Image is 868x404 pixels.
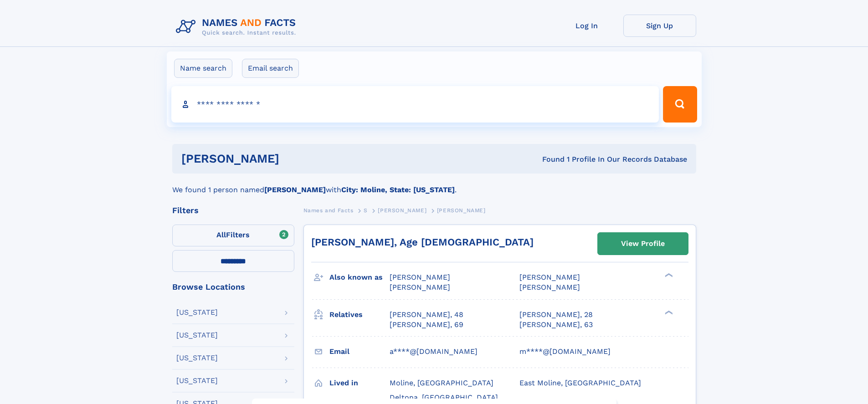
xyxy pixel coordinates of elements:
[598,233,688,255] a: View Profile
[663,272,673,278] div: ❯
[171,86,659,123] input: search input
[172,174,696,195] div: We found 1 person named with .
[519,310,593,320] a: [PERSON_NAME], 28
[242,59,299,78] label: Email search
[172,15,303,39] img: Logo Names and Facts
[176,377,218,384] div: [US_STATE]
[341,185,455,194] b: City: Moline, State: [US_STATE]
[519,283,580,291] span: [PERSON_NAME]
[172,206,294,215] div: Filters
[378,207,426,214] span: [PERSON_NAME]
[390,310,463,320] a: [PERSON_NAME], 48
[329,375,390,391] h3: Lived in
[550,15,623,37] a: Log In
[621,233,665,254] div: View Profile
[176,354,218,362] div: [US_STATE]
[519,320,593,330] a: [PERSON_NAME], 63
[174,59,232,78] label: Name search
[311,236,534,248] a: [PERSON_NAME], Age [DEMOGRAPHIC_DATA]
[264,185,326,194] b: [PERSON_NAME]
[364,205,368,216] a: S
[519,378,641,387] span: East Moline, [GEOGRAPHIC_DATA]
[378,205,426,216] a: [PERSON_NAME]
[390,283,450,291] span: [PERSON_NAME]
[663,309,673,315] div: ❯
[172,225,294,246] label: Filters
[172,283,294,291] div: Browse Locations
[176,332,218,339] div: [US_STATE]
[437,207,486,214] span: [PERSON_NAME]
[519,273,580,281] span: [PERSON_NAME]
[663,86,697,123] button: Search Button
[216,230,226,239] span: All
[411,154,687,164] div: Found 1 Profile In Our Records Database
[303,205,354,216] a: Names and Facts
[390,273,450,281] span: [PERSON_NAME]
[329,270,390,285] h3: Also known as
[329,307,390,322] h3: Relatives
[390,320,463,330] a: [PERSON_NAME], 69
[329,344,390,359] h3: Email
[390,378,493,387] span: Moline, [GEOGRAPHIC_DATA]
[623,15,696,37] a: Sign Up
[364,207,368,214] span: S
[176,309,218,316] div: [US_STATE]
[181,153,411,164] h1: [PERSON_NAME]
[390,393,498,402] span: Deltona, [GEOGRAPHIC_DATA]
